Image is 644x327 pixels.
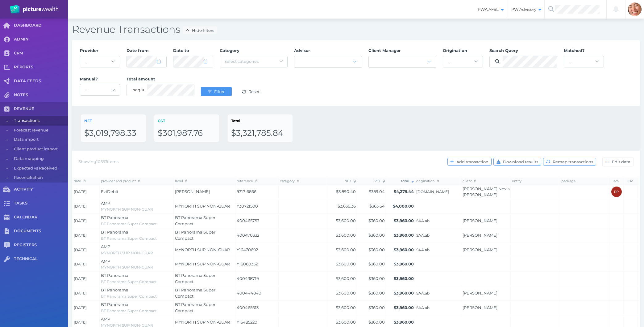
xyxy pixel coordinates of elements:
button: Add transaction [447,158,492,166]
span: PWA AFSL [473,7,507,12]
td: 400444840 [235,286,279,300]
td: [DATE] [73,300,100,315]
a: [PERSON_NAME] [463,247,497,252]
div: $301,987.76 [158,128,216,139]
span: DASHBOARD [14,23,68,28]
span: ACTIVITY [14,187,68,192]
span: MYNORTH SUP NON-GUAR [175,204,230,209]
span: $3,960.00 [394,276,414,281]
span: NOTES [14,93,68,98]
span: $3,960.00 [394,247,414,252]
button: Reset [235,87,266,96]
td: 400465613 [235,300,279,315]
td: SAA.ab [415,243,461,257]
span: $3,600.00 [336,305,356,310]
span: 400470332 [237,232,277,239]
span: BT Panorama Super Compact [101,222,157,226]
th: CM [624,178,638,184]
span: label [175,179,188,183]
span: Download results [502,159,541,164]
span: MYNORTH SUP NON-GUAR [101,251,153,255]
span: reference [237,179,258,183]
span: ADMIN [14,37,68,42]
span: [DOMAIN_NAME] [416,189,460,194]
td: [DATE] [73,257,100,272]
span: $3,600.00 [336,290,356,295]
div: $3,019,798.33 [84,128,142,139]
span: NET [84,118,92,123]
th: package [560,178,609,184]
span: Hide filters [190,28,217,33]
span: $3,600.00 [336,261,356,266]
h2: Revenue Transactions [72,23,640,36]
span: MYNORTH SUP NON-GUAR [175,261,230,266]
th: entity [511,178,560,184]
span: Reset [247,89,262,94]
span: $3,960.00 [394,261,414,266]
span: MYNORTH SUP NON-GUAR [101,265,153,269]
td: Y16060352 [235,257,279,272]
span: $3,600.00 [336,276,356,281]
td: [DATE] [73,213,100,228]
span: MYNORTH SUP NON-GUAR [175,320,230,325]
span: Category [220,48,239,53]
span: 400444840 [237,290,277,296]
td: 400470332 [235,228,279,243]
span: Data mapping [14,154,66,164]
span: BT Panorama Super Compact [101,308,157,313]
a: [PERSON_NAME] [463,290,497,295]
span: Edit data [611,159,633,164]
span: DATA FEEDS [14,79,68,84]
td: 9317-6866 [235,185,279,199]
span: Date from [127,48,149,53]
span: AMP [101,259,110,264]
button: Hide filters [183,26,217,34]
span: origination [416,179,439,183]
td: Y16470692 [235,243,279,257]
span: total [401,179,414,183]
span: Reconciliation [14,173,66,183]
a: [PERSON_NAME] [463,305,497,310]
td: [DATE] [73,228,100,243]
span: Provider [80,48,98,53]
span: 9317-6866 [237,189,277,195]
span: REPORTS [14,65,68,70]
span: $363.64 [369,204,385,209]
span: Search Query [489,48,518,53]
span: Y15485220 [237,319,277,325]
span: provider and product [101,179,140,183]
span: MYNORTH SUP NON-GUAR [101,207,153,212]
span: $360.00 [368,247,385,252]
span: DOCUMENTS [14,229,68,234]
span: Client Manager [368,48,401,53]
a: [PERSON_NAME] Nevis [PERSON_NAME] [463,186,509,197]
span: GST [158,118,165,123]
span: Manual? [80,76,98,81]
span: MYNORTH SUP NON-GUAR [175,247,230,252]
a: [PERSON_NAME] [463,233,497,238]
td: 400465753 [235,213,279,228]
span: Total [231,118,240,123]
span: BT Panorama Super Compact [101,294,157,299]
span: BT Panorama Super Compact [175,302,215,313]
span: Adviser [294,48,310,53]
button: Download results [493,158,541,166]
span: $360.00 [368,276,385,281]
span: client [463,179,476,183]
span: $3,600.00 [336,247,356,252]
td: AdamMatthewsDRF.cm [415,185,461,199]
span: REGISTERS [14,243,68,248]
span: Y30721500 [237,203,277,209]
td: [DATE] [73,185,100,199]
span: Transactions [14,116,66,126]
div: $3,321,785.84 [231,128,289,139]
span: Matched? [564,48,585,53]
td: Y30721500 [235,199,279,214]
span: BT Panorama [101,273,128,278]
span: $360.00 [368,218,385,223]
span: $3,600.00 [336,218,356,223]
span: $3,960.00 [394,218,414,223]
span: $3,960.00 [394,290,414,295]
span: Add transaction [455,159,491,164]
span: BT Panorama Super Compact [101,236,157,241]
